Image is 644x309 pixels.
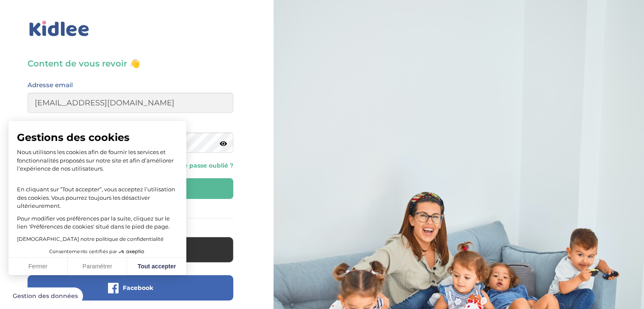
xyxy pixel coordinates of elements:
button: Fermer le widget sans consentement [8,287,83,305]
a: [DEMOGRAPHIC_DATA] notre politique de confidentialité [17,236,163,242]
span: Facebook [123,284,153,292]
button: Fermer [8,258,68,276]
button: Tout accepter [127,258,186,276]
span: Gestions des cookies [17,131,178,144]
label: Adresse email [28,80,73,91]
h3: Content de vous revoir 👋 [28,58,233,69]
input: Email [28,93,233,113]
img: facebook.png [108,283,119,293]
button: Paramétrer [68,258,127,276]
p: Nous utilisons les cookies afin de fournir les services et fonctionnalités proposés sur notre sit... [17,148,178,173]
svg: Axeptio [119,239,144,265]
p: Pour modifier vos préférences par la suite, cliquez sur le lien 'Préférences de cookies' situé da... [17,215,178,231]
span: Consentements certifiés par [49,249,117,254]
img: logo_kidlee_bleu [28,19,91,39]
a: Facebook [28,290,233,298]
button: Facebook [28,275,233,301]
span: Gestion des données [13,292,78,300]
label: Mot de passe [28,119,70,130]
p: En cliquant sur ”Tout accepter”, vous acceptez l’utilisation des cookies. Vous pourrez toujours l... [17,177,178,210]
button: Consentements certifiés par [45,246,150,257]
